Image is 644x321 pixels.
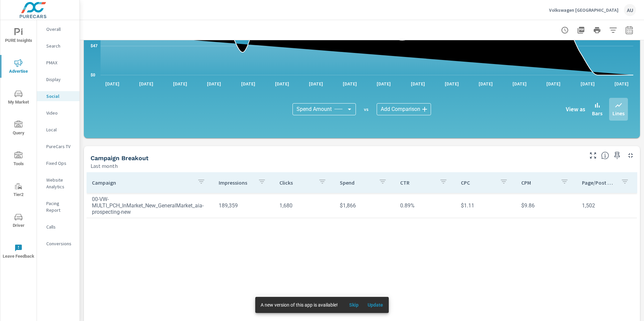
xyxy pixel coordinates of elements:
span: Tools [2,151,35,168]
span: A new version of this app is available! [261,302,338,308]
p: Impressions [219,179,252,186]
p: [DATE] [440,80,464,87]
span: Add Comparison [381,106,420,113]
div: Pacing Report [37,198,79,215]
p: [DATE] [101,80,124,87]
button: Make Fullscreen [588,150,598,161]
button: Minimize Widget [625,150,636,161]
button: Update [365,300,386,310]
div: Website Analytics [37,175,79,192]
span: Update [367,302,383,308]
p: [DATE] [474,80,497,87]
p: Last month [91,162,118,170]
p: Website Analytics [46,177,74,190]
p: [DATE] [202,80,226,87]
p: CPM [521,179,555,186]
span: Leave Feedback [2,244,35,260]
p: CTR [400,179,434,186]
button: Skip [343,300,365,310]
button: Apply Filters [606,23,620,37]
p: vs [356,106,377,112]
p: Lines [612,109,625,117]
div: Calls [37,222,79,232]
p: Volkswagen [GEOGRAPHIC_DATA] [549,7,619,13]
p: Campaign [92,179,192,186]
text: $0 [91,73,95,77]
td: 1,502 [577,197,637,214]
div: nav menu [0,20,37,267]
div: Social [37,91,79,101]
p: [DATE] [508,80,531,87]
span: Skip [346,302,362,308]
h6: View as [566,106,585,113]
span: Driver [2,213,35,230]
button: "Export Report to PDF" [574,23,588,37]
span: Query [2,121,35,137]
span: Spend Amount [297,106,332,113]
td: $9.86 [516,197,576,214]
div: Add Comparison [377,103,431,115]
p: Search [46,43,74,49]
p: [DATE] [610,80,633,87]
p: [DATE] [236,80,260,87]
p: Clicks [279,179,313,186]
p: PureCars TV [46,143,74,150]
p: Display [46,76,74,83]
button: Print Report [590,23,604,37]
div: Fixed Ops [37,158,79,168]
td: 1,680 [274,197,334,214]
div: AU [624,4,636,16]
p: [DATE] [372,80,395,87]
p: PMAX [46,59,74,66]
p: [DATE] [576,80,599,87]
p: [DATE] [270,80,294,87]
div: Display [37,74,79,84]
p: Overall [46,26,74,33]
p: Social [46,93,74,100]
td: 189,359 [213,197,274,214]
div: Video [37,108,79,118]
p: Bars [592,109,602,117]
span: Tier2 [2,182,35,199]
p: [DATE] [406,80,430,87]
span: Save this to your personalized report [612,150,623,161]
h5: Campaign Breakout [91,154,149,162]
span: PURE Insights [2,28,35,45]
p: Calls [46,223,74,230]
p: Spend [340,179,373,186]
div: Search [37,41,79,51]
td: 00-VW-MULTI_PCH_InMarket_New_GeneralMarket_aia-prospecting-new [87,191,213,220]
p: [DATE] [135,80,158,87]
p: Video [46,110,74,116]
p: CPC [461,179,494,186]
p: [DATE] [304,80,328,87]
td: $1,866 [334,197,395,214]
p: Conversions [46,240,74,247]
div: Local [37,125,79,135]
p: Fixed Ops [46,160,74,167]
text: $47 [91,44,98,48]
div: Overall [37,24,79,34]
p: Page/Post Action [582,179,615,186]
div: Spend Amount [292,103,356,115]
td: 0.89% [395,197,455,214]
div: Conversions [37,239,79,249]
div: PMAX [37,58,79,68]
div: PureCars TV [37,141,79,151]
p: [DATE] [338,80,362,87]
p: Local [46,126,74,133]
p: [DATE] [168,80,192,87]
p: [DATE] [542,80,565,87]
td: $1.11 [455,197,516,214]
span: This is a summary of Social performance results by campaign. Each column can be sorted. [601,151,609,159]
span: My Market [2,90,35,106]
p: Pacing Report [46,200,74,213]
button: Select Date Range [623,23,636,37]
span: Advertise [2,59,35,75]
